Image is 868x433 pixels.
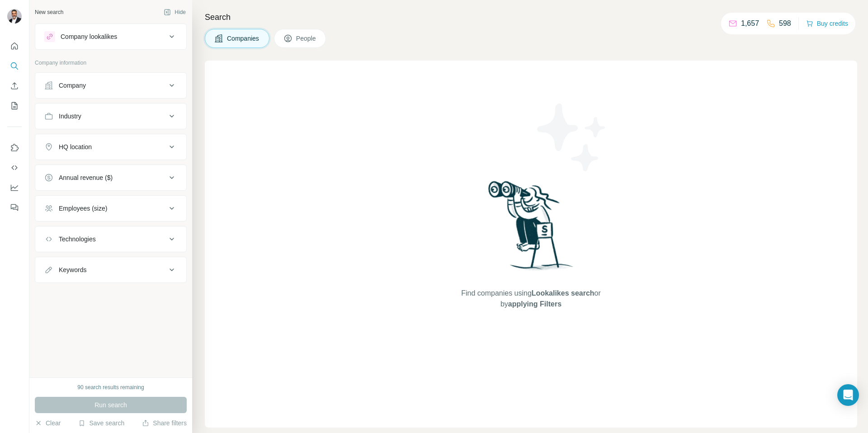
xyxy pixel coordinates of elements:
span: applying Filters [508,300,561,308]
button: Enrich CSV [7,78,22,94]
img: Surfe Illustration - Woman searching with binoculars [484,179,578,279]
div: Company lookalikes [61,32,117,41]
button: Use Surfe API [7,160,22,176]
button: Use Surfe on LinkedIn [7,140,22,156]
h4: Search [205,11,857,24]
img: Surfe Illustration - Stars [531,97,613,178]
button: Clear [35,419,61,428]
p: 1,657 [741,18,759,29]
button: Search [7,58,22,74]
button: Hide [157,5,192,19]
button: HQ location [35,136,186,158]
div: Industry [59,112,81,121]
span: People [296,34,317,43]
button: Feedback [7,199,22,216]
div: Employees (size) [59,204,107,213]
button: Industry [35,105,186,127]
span: Find companies using or by [458,288,603,310]
button: Keywords [35,259,186,281]
div: Company [59,81,86,90]
button: Employees (size) [35,198,186,219]
p: 598 [779,18,791,29]
div: Keywords [59,265,86,274]
div: Technologies [59,235,96,244]
span: Lookalikes search [532,289,594,297]
button: Annual revenue ($) [35,167,186,188]
div: 90 search results remaining [77,383,144,391]
p: Company information [35,59,187,67]
button: Buy credits [806,17,848,30]
button: Save search [78,419,124,428]
button: Share filters [142,419,187,428]
button: Technologies [35,228,186,250]
img: Avatar [7,9,22,24]
div: Annual revenue ($) [59,173,113,182]
div: New search [35,8,63,16]
button: My lists [7,98,22,114]
span: Companies [227,34,260,43]
div: Open Intercom Messenger [837,384,859,406]
div: HQ location [59,142,92,151]
button: Company lookalikes [35,26,186,47]
button: Company [35,75,186,96]
button: Dashboard [7,179,22,196]
button: Quick start [7,38,22,54]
